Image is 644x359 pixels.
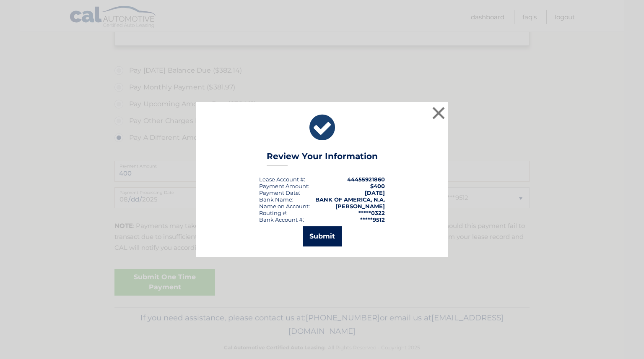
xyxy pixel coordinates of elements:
span: [DATE] [365,189,385,196]
button: × [430,105,447,121]
strong: 44455921860 [347,176,385,183]
span: $400 [370,183,385,189]
div: Bank Name: [259,196,293,203]
div: Routing #: [259,210,288,216]
h3: Review Your Information [267,151,378,166]
div: Payment Amount: [259,183,309,189]
span: Payment Date [259,189,299,196]
div: Lease Account #: [259,176,305,183]
div: : [259,189,300,196]
div: Name on Account: [259,203,310,210]
strong: BANK OF AMERICA, N.A. [315,196,385,203]
div: Bank Account #: [259,216,304,223]
button: Submit [303,226,342,246]
strong: [PERSON_NAME] [335,203,385,210]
